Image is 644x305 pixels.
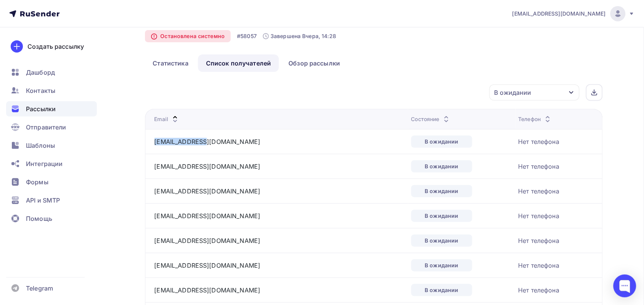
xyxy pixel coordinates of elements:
div: Нет телефона [518,261,560,270]
a: [EMAIL_ADDRESS][DOMAIN_NAME] [155,163,261,170]
span: Шаблоны [26,141,55,150]
a: [EMAIL_ADDRESS][DOMAIN_NAME] [512,6,635,21]
a: Отправители [6,120,97,135]
div: Завершена Вчера, 14:28 [263,32,336,40]
button: В ожидании [489,84,580,101]
a: [EMAIL_ADDRESS][DOMAIN_NAME] [155,262,261,269]
div: В ожидании [411,235,472,247]
div: В ожидании [411,259,472,271]
span: Помощь [26,214,52,223]
a: Рассылки [6,101,97,117]
span: Рассылки [26,104,56,113]
div: Остановлена системно [145,30,231,42]
div: Нет телефона [518,162,560,171]
div: Нет телефона [518,137,560,146]
div: В ожидании [411,185,472,197]
span: Контакты [26,86,55,95]
div: В ожидании [411,284,472,296]
div: Создать рассылку [27,42,84,51]
span: Telegram [26,284,53,293]
div: Нет телефона [518,187,560,196]
div: В ожидании [411,136,472,148]
div: В ожидании [494,88,531,97]
a: Контакты [6,83,97,98]
a: Шаблоны [6,138,97,153]
div: В ожидании [411,160,472,172]
div: В ожидании [411,210,472,222]
a: [EMAIL_ADDRESS][DOMAIN_NAME] [155,138,261,145]
div: Состояние [411,115,451,123]
a: Список получателей [198,54,279,72]
div: Нет телефона [518,211,560,220]
a: Статистика [145,54,196,72]
a: Формы [6,174,97,190]
div: #58057 [237,32,257,40]
span: Формы [26,177,48,187]
a: [EMAIL_ADDRESS][DOMAIN_NAME] [155,237,261,244]
span: [EMAIL_ADDRESS][DOMAIN_NAME] [512,10,606,18]
a: [EMAIL_ADDRESS][DOMAIN_NAME] [155,212,261,220]
div: Телефон [518,115,552,123]
a: Обзор рассылки [280,54,348,72]
div: Email [155,115,180,123]
span: API и SMTP [26,196,60,205]
div: Нет телефона [518,286,560,295]
a: [EMAIL_ADDRESS][DOMAIN_NAME] [155,286,261,294]
span: Отправители [26,123,66,132]
a: [EMAIL_ADDRESS][DOMAIN_NAME] [155,187,261,195]
div: Нет телефона [518,236,560,245]
span: Дашборд [26,68,55,77]
a: Дашборд [6,65,97,80]
span: Интеграции [26,159,63,168]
